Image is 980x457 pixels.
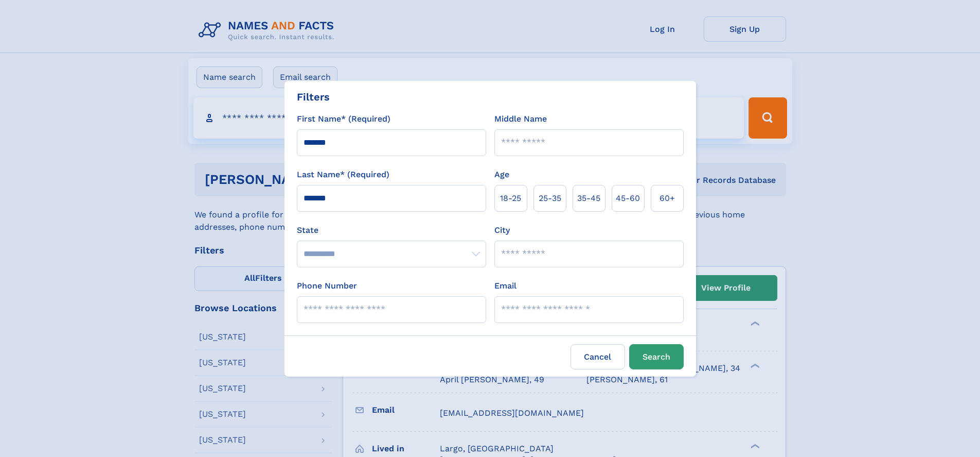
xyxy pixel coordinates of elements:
[494,224,510,236] label: City
[616,192,640,205] span: 45‑60
[494,168,509,181] label: Age
[571,344,625,369] label: Cancel
[494,113,547,125] label: Middle Name
[297,224,486,236] label: State
[500,192,521,205] span: 18‑25
[494,280,516,292] label: Email
[297,168,389,181] label: Last Name* (Required)
[660,192,675,205] span: 60+
[297,280,357,292] label: Phone Number
[629,344,684,369] button: Search
[297,113,390,125] label: First Name* (Required)
[539,192,561,205] span: 25‑35
[577,192,600,205] span: 35‑45
[297,89,330,105] div: Filters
